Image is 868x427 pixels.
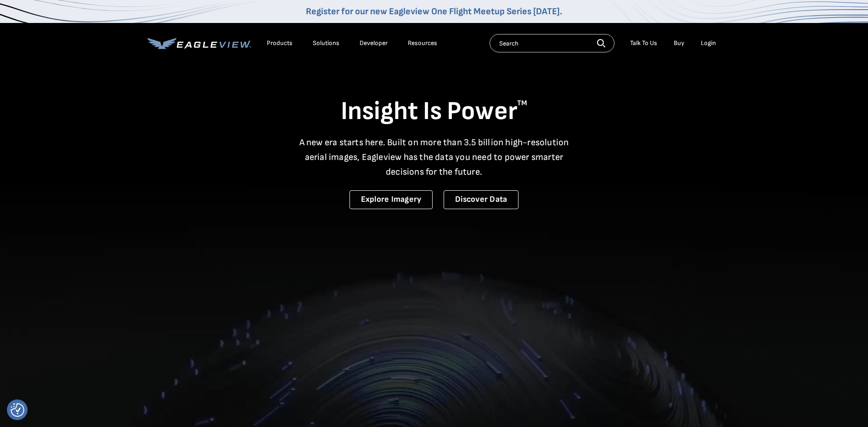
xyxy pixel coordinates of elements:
[408,39,437,47] div: Resources
[11,403,24,417] img: Revisit consent button
[11,403,24,417] button: Consent Preferences
[444,190,519,209] a: Discover Data
[701,39,716,47] div: Login
[313,39,339,47] div: Solutions
[349,190,433,209] a: Explore Imagery
[517,99,527,108] sup: TM
[674,39,684,47] a: Buy
[267,39,293,47] div: Products
[490,34,614,52] input: Search
[293,135,575,179] p: A new era starts here. Built on more than 3.5 billion high-resolution aerial images, Eagleview ha...
[630,39,657,47] div: Talk To Us
[147,96,721,128] h1: Insight Is Power
[360,39,388,47] a: Developer
[306,6,562,17] a: Register for our new Eagleview One Flight Meetup Series [DATE].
